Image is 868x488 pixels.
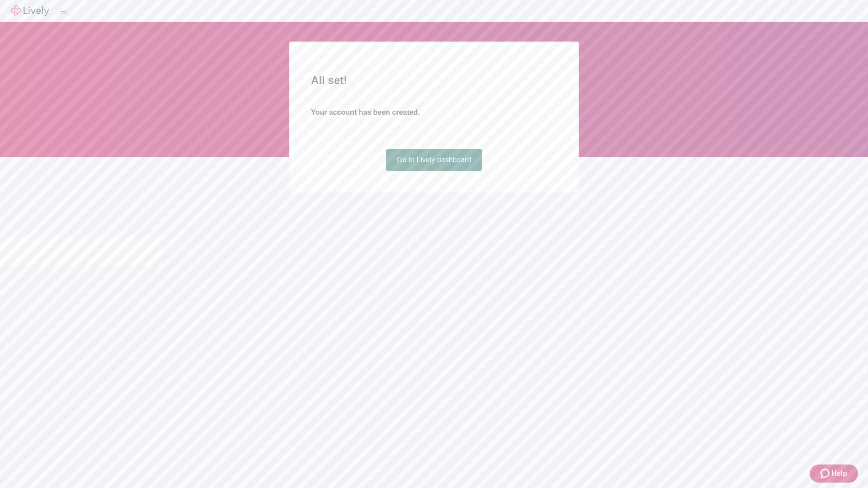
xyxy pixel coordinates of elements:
[311,107,557,118] h4: Your account has been created.
[810,465,858,483] button: Zendesk support iconHelp
[60,11,67,14] button: Log out
[11,5,49,16] img: Lively
[311,72,557,89] h2: All set!
[386,149,482,171] a: Go to Lively dashboard
[831,468,847,479] span: Help
[821,468,831,479] svg: Zendesk support icon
